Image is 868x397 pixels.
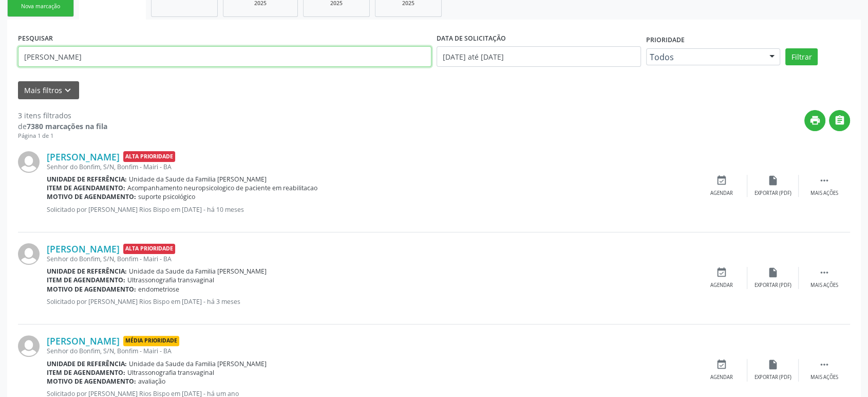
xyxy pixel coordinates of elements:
[47,347,696,355] div: Senhor do Bonfim, S/N, Bonfim - Mairi - BA
[27,121,107,131] strong: 7380 marcações na fila
[710,374,733,381] div: Agendar
[819,175,830,186] i: 
[138,192,195,201] span: suporte psicológico
[819,267,830,278] i: 
[47,163,696,171] div: Senhor do Bonfim, S/N, Bonfim - Mairi - BA
[650,52,760,62] span: Todos
[767,175,779,186] i: insert_drive_file
[47,151,120,163] a: [PERSON_NAME]
[754,282,791,289] div: Exportar (PDF)
[804,110,825,131] button: print
[62,85,73,96] i: keyboard_arrow_down
[127,368,214,377] span: Ultrassonografia transvaginal
[18,243,40,265] img: img
[47,184,125,192] b: Item de agendamento:
[437,30,506,46] label: DATA DE SOLICITAÇÃO
[129,267,267,276] span: Unidade da Saude da Familia [PERSON_NAME]
[47,175,127,184] b: Unidade de referência:
[47,205,696,214] p: Solicitado por [PERSON_NAME] Rios Bispo em [DATE] - há 10 meses
[716,175,727,186] i: event_available
[123,244,175,255] span: Alta Prioridade
[18,81,79,99] button: Mais filtroskeyboard_arrow_down
[809,115,821,126] i: print
[18,132,107,140] div: Página 1 de 1
[18,121,107,132] div: de
[754,190,791,197] div: Exportar (PDF)
[138,285,179,294] span: endometriose
[129,175,267,184] span: Unidade da Saude da Familia [PERSON_NAME]
[47,297,696,306] p: Solicitado por [PERSON_NAME] Rios Bispo em [DATE] - há 3 meses
[810,282,838,289] div: Mais ações
[18,110,107,121] div: 3 itens filtrados
[754,374,791,381] div: Exportar (PDF)
[18,151,40,173] img: img
[646,32,685,48] label: Prioridade
[18,30,53,46] label: PESQUISAR
[47,359,127,368] b: Unidade de referência:
[47,377,136,386] b: Motivo de agendamento:
[785,48,818,66] button: Filtrar
[47,267,127,276] b: Unidade de referência:
[716,267,727,278] i: event_available
[767,267,779,278] i: insert_drive_file
[18,46,431,67] input: Nome, CNS
[710,282,733,289] div: Agendar
[47,243,120,255] a: [PERSON_NAME]
[767,359,779,370] i: insert_drive_file
[129,359,267,368] span: Unidade da Saude da Familia [PERSON_NAME]
[127,276,214,284] span: Ultrassonografia transvaginal
[15,3,66,10] div: Nova marcação
[123,151,175,162] span: Alta Prioridade
[829,110,850,131] button: 
[47,368,125,377] b: Item de agendamento:
[123,336,179,347] span: Média Prioridade
[810,190,838,197] div: Mais ações
[127,184,317,192] span: Acompanhamento neuropsicologico de paciente em reabilitacao
[834,115,845,126] i: 
[437,46,641,67] input: Selecione um intervalo
[18,335,40,357] img: img
[47,285,136,294] b: Motivo de agendamento:
[819,359,830,370] i: 
[47,192,136,201] b: Motivo de agendamento:
[710,190,733,197] div: Agendar
[47,255,696,263] div: Senhor do Bonfim, S/N, Bonfim - Mairi - BA
[138,377,165,386] span: avaliação
[810,374,838,381] div: Mais ações
[47,335,120,347] a: [PERSON_NAME]
[716,359,727,370] i: event_available
[47,276,125,284] b: Item de agendamento:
